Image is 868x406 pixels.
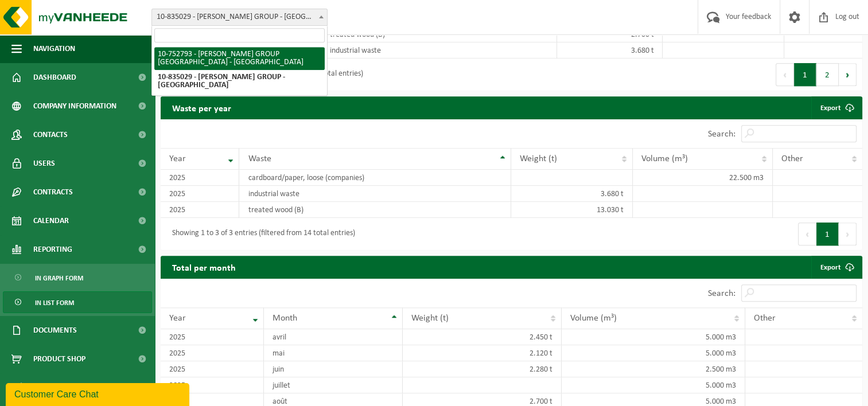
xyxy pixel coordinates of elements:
td: juillet [264,377,403,393]
label: Search: [708,289,735,298]
span: In list form [35,292,74,314]
button: Next [839,63,857,86]
span: Volume (m³) [641,154,688,163]
td: 2025 [161,345,264,361]
td: 2.280 t [403,361,562,377]
td: 2025 [161,202,239,218]
td: mai [264,345,403,361]
span: Weight (t) [411,314,449,323]
span: Calendar [33,206,69,235]
button: Previous [776,63,794,86]
label: Search: [708,130,735,139]
button: 1 [794,63,816,86]
span: Other [781,154,803,163]
td: juin [264,361,403,377]
td: 2025 [161,377,264,393]
span: Acceptance conditions [33,373,119,402]
td: 2.120 t [403,345,562,361]
li: 10-752793 - [PERSON_NAME] GROUP [GEOGRAPHIC_DATA] - [GEOGRAPHIC_DATA] [154,47,325,70]
a: In graph form [3,267,152,288]
td: 3.680 t [557,42,663,58]
h2: Total per month [161,256,247,278]
td: 2025 [161,361,264,377]
button: 2 [816,63,839,86]
td: 2025 [161,329,264,345]
span: Dashboard [33,63,76,92]
td: cardboard/paper, loose (companies) [239,170,511,186]
button: 1 [816,222,839,245]
span: Contacts [33,120,68,149]
td: 22.500 m3 [633,170,773,186]
td: 2.450 t [403,329,562,345]
span: Weight (t) [520,154,557,163]
button: Next [839,222,857,245]
div: Showing 1 to 3 of 3 entries (filtered from 14 total entries) [166,224,355,244]
span: In graph form [35,267,83,289]
button: Previous [798,222,816,245]
h2: Waste per year [161,96,243,119]
td: treated wood (B) [239,202,511,218]
span: Documents [33,316,77,345]
span: Users [33,149,55,178]
span: Waste [248,154,271,163]
span: Navigation [33,34,75,63]
span: 10-835029 - LEMAHIEU GROUP - GENT [151,9,328,26]
span: Reporting [33,235,72,264]
span: Company information [33,92,116,120]
td: 13.030 t [511,202,633,218]
td: 3.680 t [511,186,633,202]
span: Contracts [33,178,73,206]
a: Export [811,256,861,279]
span: Month [273,314,297,323]
td: 5.000 m3 [562,329,745,345]
li: 10-835029 - [PERSON_NAME] GROUP - [GEOGRAPHIC_DATA] [154,70,325,93]
span: Product Shop [33,345,85,373]
td: 2.500 m3 [562,361,745,377]
td: industrial waste [239,186,511,202]
a: In list form [3,291,152,313]
iframe: chat widget [6,381,192,406]
span: 10-835029 - LEMAHIEU GROUP - GENT [152,9,327,25]
span: Year [169,154,186,163]
td: avril [264,329,403,345]
td: 5.000 m3 [562,345,745,361]
span: Volume (m³) [570,314,617,323]
span: Other [754,314,776,323]
a: Export [811,96,861,119]
td: 2025 [161,186,239,202]
td: 5.000 m3 [562,377,745,393]
span: Year [169,314,186,323]
td: 2025 [161,170,239,186]
td: industrial waste [321,42,557,58]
